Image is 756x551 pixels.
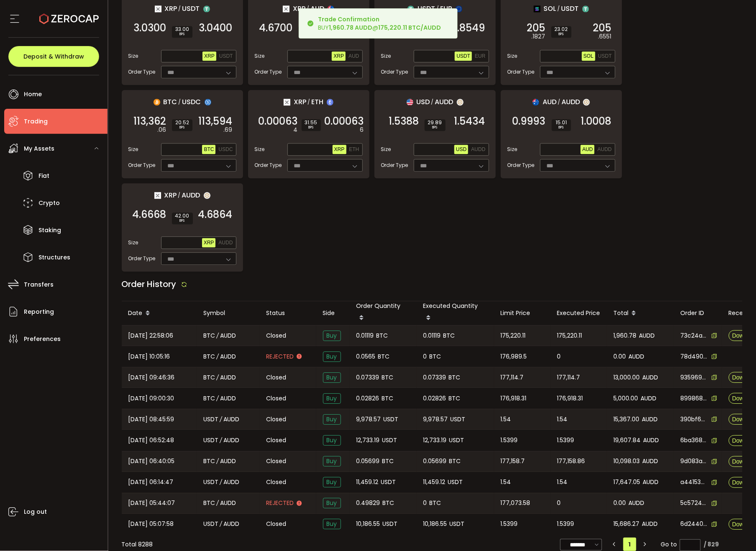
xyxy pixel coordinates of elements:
[593,24,612,32] span: 205
[323,477,341,487] span: Buy
[681,373,707,382] span: 935969d5-251c-42d7-bb88-8d1c10c61d75
[614,373,640,382] span: 13,000.00
[423,352,427,361] span: 0
[418,3,435,14] span: USDT
[202,51,216,61] button: XRP
[255,161,282,169] span: Order Type
[681,457,707,466] span: 9d083ad9-a3b4-4e3f-b5d8-ed9860f6e967
[218,240,233,246] span: AUDD
[643,477,659,487] span: AUDD
[294,126,298,134] em: 4
[557,331,582,341] span: 175,220.11
[311,97,323,107] span: ETH
[501,394,527,403] span: 176,918.31
[643,436,659,445] span: AUDD
[558,5,560,13] em: /
[581,117,612,126] span: 1.0008
[681,436,707,445] span: 6ba368e5-ea60-4386-bd53-8e3e36ed8e1f
[356,415,381,424] span: 9,978.57
[259,117,298,126] span: 0.00063
[158,126,167,134] em: .06
[307,5,309,13] em: /
[507,52,518,60] span: Size
[555,125,568,130] i: BPS
[501,331,526,341] span: 175,220.11
[507,68,535,76] span: Order Type
[204,415,219,424] span: USDT
[642,415,658,424] span: AUDD
[557,394,583,403] span: 176,918.31
[378,352,390,361] span: BTC
[323,414,341,425] span: Buy
[449,394,461,403] span: BTC
[381,161,408,169] span: Order Type
[24,333,61,345] span: Preferences
[407,99,413,105] img: usd_portfolio.svg
[182,97,201,107] span: USDC
[356,331,374,341] span: 0.01119
[381,477,396,487] span: USDT
[198,210,233,219] span: 4.6864
[456,5,462,12] img: eur_portfolio.svg
[164,97,177,107] span: BTC
[179,5,181,13] em: /
[318,15,380,23] b: Trade Confirmation
[220,456,236,466] span: AUDD
[360,126,364,134] em: 6
[217,373,219,382] em: /
[217,331,219,341] em: /
[543,97,556,107] span: AUD
[155,5,161,12] img: xrp_portfolio.png
[614,436,641,445] span: 19,607.84
[681,331,707,340] span: 73c24ae0-9fc6-443b-9915-9a9b734bc8fb
[527,24,546,32] span: 205
[501,352,527,361] span: 176,989.5
[220,477,223,487] em: /
[558,98,560,106] em: /
[323,435,341,446] span: Buy
[641,394,657,403] span: AUDD
[449,373,461,382] span: BTC
[534,5,541,12] img: sol_portfolio.png
[423,477,446,487] span: 11,459.12
[469,145,487,154] button: AUDD
[379,23,441,32] b: 175,220.11 BTC/AUDD
[356,456,380,466] span: 0.05699
[643,373,659,382] span: AUDD
[323,393,341,404] span: Buy
[329,23,373,32] b: 1,960.78 AUDD
[128,498,175,508] span: [DATE] 05:44:07
[356,394,379,403] span: 0.02826
[348,145,361,154] button: ETH
[134,117,167,126] span: 113,362
[507,146,518,153] span: Size
[294,97,306,107] span: XRP
[557,415,568,424] span: 1.54
[423,373,446,382] span: 0.07339
[457,99,464,105] img: zuPXiwguUFiBOIQyqLOiXsnnNitlx7q4LCwEbLHADjIpTka+Lip0HH8D0VTrd02z+wEAAAAASUVORK5CYII=
[435,97,454,107] span: AUDD
[128,436,174,445] span: [DATE] 06:52:48
[349,53,359,59] span: AUD
[557,352,561,361] span: 0
[428,120,442,125] span: 29.89
[154,192,161,199] img: xrp_portfolio.png
[259,24,293,32] span: 4.6700
[217,145,234,154] button: USDC
[204,240,214,246] span: XRP
[614,394,638,403] span: 5,000.00
[557,477,568,487] span: 1.54
[614,456,640,466] span: 10,098.03
[507,161,535,169] span: Order Type
[584,53,594,59] span: SOL
[204,146,214,152] span: BTC
[607,306,674,320] div: Total
[308,98,310,106] em: /
[38,224,61,236] span: Staking
[122,278,177,290] span: Order History
[128,161,156,169] span: Order Type
[175,32,189,37] i: BPS
[24,279,54,291] span: Transfers
[423,436,447,445] span: 12,733.19
[128,456,175,466] span: [DATE] 06:40:05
